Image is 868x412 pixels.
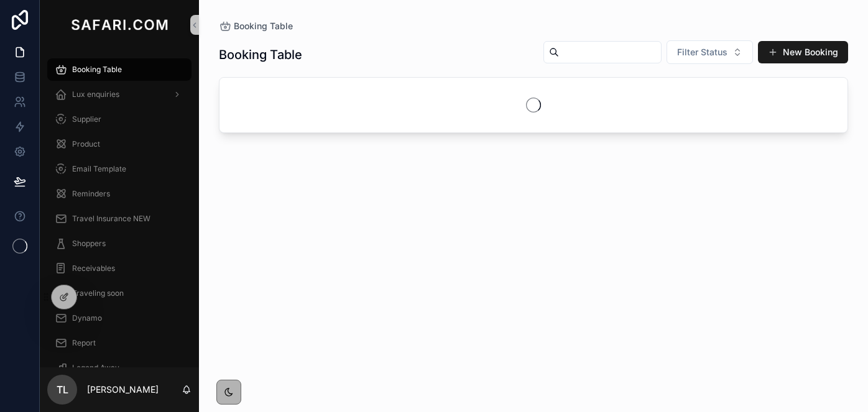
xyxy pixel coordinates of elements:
p: [PERSON_NAME] [87,383,159,396]
span: Shoppers [72,239,106,249]
a: Reminders [47,183,192,205]
a: Traveling soon [47,282,192,304]
span: Booking Table [72,65,122,75]
div: scrollable content [40,50,199,367]
a: Shoppers [47,232,192,255]
span: Traveling soon [72,288,124,298]
span: Legend Away [72,363,119,373]
span: TL [57,382,68,397]
a: Booking Table [47,58,192,81]
span: Booking Table [234,20,293,32]
a: Dynamo [47,307,192,329]
button: New Booking [758,41,848,63]
a: Email Template [47,158,192,180]
a: Supplier [47,108,192,130]
span: Filter Status [677,46,727,58]
h1: Booking Table [219,46,302,63]
span: Report [72,338,96,348]
span: Receivables [72,263,115,273]
a: Legend Away [47,357,192,379]
a: Receivables [47,257,192,280]
span: Product [72,139,100,149]
span: Email Template [72,164,126,174]
span: Reminders [72,189,110,199]
img: App logo [68,15,170,35]
a: Product [47,133,192,155]
span: Lux enquiries [72,89,119,99]
a: Report [47,332,192,354]
a: Travel Insurance NEW [47,208,192,230]
button: Select Button [667,40,753,64]
span: Travel Insurance NEW [72,214,150,224]
span: Supplier [72,114,101,124]
a: Lux enquiries [47,83,192,106]
span: Dynamo [72,313,102,323]
a: Booking Table [219,20,293,32]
